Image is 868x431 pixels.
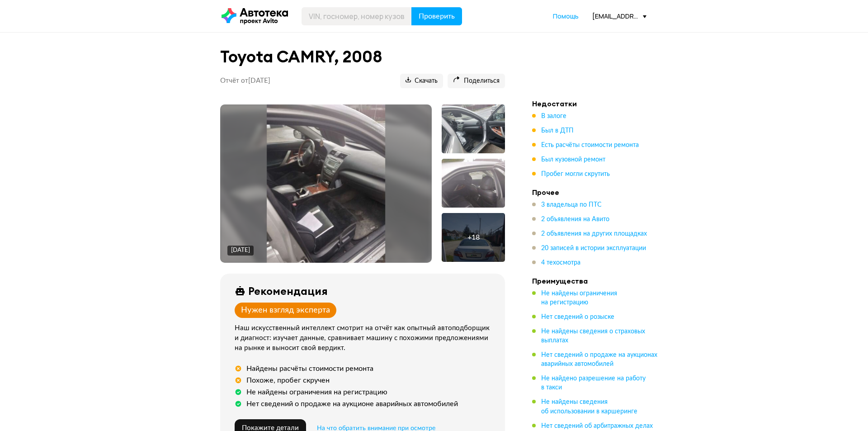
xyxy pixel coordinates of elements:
[246,399,458,408] div: Нет сведений о продаже на аукционе аварийных автомобилей
[541,399,637,414] span: Не найдены сведения об использовании в каршеринге
[541,113,566,119] span: В залоге
[267,104,386,263] img: Main car
[541,290,617,306] span: Не найдены ограничения на регистрацию
[220,76,270,85] p: Отчёт от [DATE]
[541,142,639,148] span: Есть расчёты стоимости ремонта
[532,99,659,108] h4: Недостатки
[453,77,500,85] span: Поделиться
[246,364,373,373] div: Найдены расчёты стоимости ремонта
[541,231,647,237] span: 2 объявления на других площадках
[448,74,505,88] button: Поделиться
[541,375,646,391] span: Не найдено разрешение на работу в такси
[419,13,455,20] span: Проверить
[467,233,480,242] div: + 18
[541,128,574,134] span: Был в ДТП
[553,12,579,21] a: Помощь
[541,260,580,266] span: 4 техосмотра
[231,246,250,255] div: [DATE]
[246,376,330,385] div: Похоже, пробег скручен
[532,188,659,197] h4: Прочее
[592,12,646,20] div: [EMAIL_ADDRESS][DOMAIN_NAME]
[302,7,412,25] input: VIN, госномер, номер кузова
[541,352,657,367] span: Нет сведений о продаже на аукционах аварийных автомобилей
[541,314,614,320] span: Нет сведений о розыске
[400,74,443,88] button: Скачать
[532,276,659,285] h4: Преимущества
[248,284,328,297] div: Рекомендация
[541,216,609,223] span: 2 объявления на Авито
[541,171,610,177] span: Пробег могли скрутить
[541,423,653,429] span: Нет сведений об арбитражных делах
[235,323,494,353] div: Наш искусственный интеллект смотрит на отчёт как опытный автоподборщик и диагност: изучает данные...
[541,202,602,208] span: 3 владельца по ПТС
[406,77,438,85] span: Скачать
[541,156,605,163] span: Был кузовной ремонт
[220,47,505,66] h1: Toyota CAMRY, 2008
[411,7,462,25] button: Проверить
[246,388,387,397] div: Не найдены ограничения на регистрацию
[541,328,645,344] span: Не найдены сведения о страховых выплатах
[541,245,646,251] span: 20 записей в истории эксплуатации
[241,305,330,315] div: Нужен взгляд эксперта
